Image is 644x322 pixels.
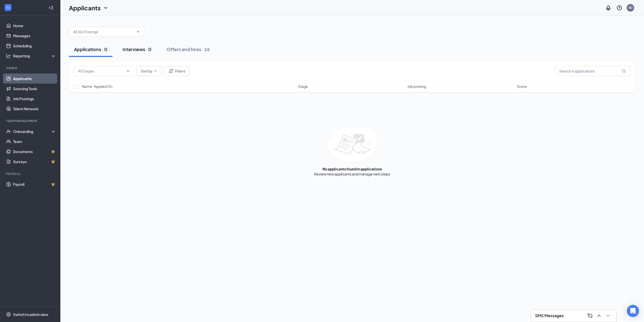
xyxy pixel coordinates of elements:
[13,94,56,104] a: Job Postings
[555,66,630,76] input: Search in applications
[13,104,56,114] a: Talent Network
[605,5,611,11] svg: Notifications
[595,312,603,320] button: ChevronUp
[328,128,377,161] img: empty-state
[6,312,11,317] svg: Settings
[13,74,56,84] a: Applicants
[123,46,151,52] div: Interviews · 0
[153,69,157,73] svg: ChevronDown
[622,69,626,73] svg: MagnifyingGlass
[6,172,55,176] div: Payroll
[13,21,56,31] a: Home
[13,53,56,58] div: Reporting
[314,171,390,176] div: Review new applicants and manage next steps
[78,68,124,74] input: All Stages
[13,41,56,51] a: Scheduling
[13,179,56,189] a: PayrollCrown
[74,46,107,52] div: Applications · 0
[136,66,162,76] button: Sort byChevronDown
[49,5,54,10] svg: Collapse
[69,4,101,12] h1: Applicants
[6,5,11,10] svg: WorkstreamLogo
[13,84,56,94] a: Sourcing Tools
[627,305,639,317] div: Open Intercom Messenger
[164,66,189,76] button: Filter Filters
[13,157,56,167] a: SurveysCrown
[73,29,134,34] input: All Job Postings
[13,31,56,41] a: Messages
[82,84,112,89] span: Name · Applied On
[6,66,55,70] div: Hiring
[517,84,527,89] span: Score
[168,68,174,74] svg: Filter
[596,313,602,319] svg: ChevronUp
[136,30,140,34] svg: ChevronDown
[6,129,11,134] svg: UserCheck
[13,129,52,134] div: Onboarding
[126,69,130,73] svg: ChevronDown
[604,312,612,320] button: Minimize
[167,46,210,52] div: Offers and hires · 26
[605,313,611,319] svg: Minimize
[6,53,11,58] svg: Analysis
[616,5,622,11] svg: QuestionInfo
[103,5,109,11] svg: ChevronDown
[586,312,594,320] button: ComposeMessage
[323,166,382,171] div: No applicants found in applications
[6,119,55,123] div: Team Management
[141,69,152,73] span: Sort by
[535,313,564,318] h3: SMS Messages
[628,6,633,10] div: BD
[13,147,56,157] a: DocumentsCrown
[587,313,593,319] svg: ComposeMessage
[407,84,426,89] span: Job posting
[298,84,308,89] span: Stage
[13,312,48,317] div: Switch to admin view
[13,136,56,147] a: Team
